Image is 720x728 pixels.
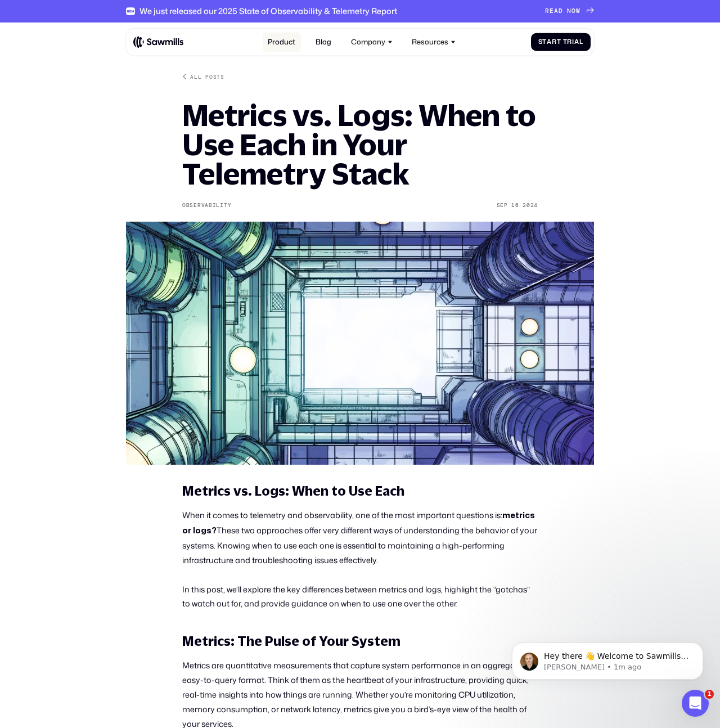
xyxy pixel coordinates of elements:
[511,202,519,209] div: 16
[567,38,572,46] span: r
[538,38,543,46] span: S
[559,7,563,15] span: D
[495,619,720,698] iframe: Intercom notifications message
[497,202,508,209] div: Sep
[139,6,397,16] div: We just released our 2025 State of Observability & Telemetry Report
[310,32,336,52] a: Blog
[571,7,576,15] span: O
[49,33,193,97] span: Hey there 👋 Welcome to Sawmills. The smart telemetry management platform that solves cost, qualit...
[182,508,538,568] p: When it comes to telemetry and observability, one of the most important questions is: These two a...
[682,690,709,717] iframe: Intercom live chat
[572,38,574,46] span: i
[542,38,547,46] span: t
[523,202,538,209] div: 2024
[705,690,714,699] span: 1
[531,33,591,51] a: StartTrial
[182,633,400,649] strong: Metrics: The Pulse of Your System
[574,38,579,46] span: a
[182,582,538,612] p: In this post, we’ll explore the key differences between metrics and logs, highlight the “gotchas”...
[182,73,224,80] a: All posts
[182,101,538,188] h1: Metrics vs. Logs: When to Use Each in Your Telemetry Stack
[545,7,594,15] a: READNOW
[182,483,404,498] strong: Metrics vs. Logs: When to Use Each
[190,73,224,80] div: All posts
[547,38,552,46] span: a
[412,38,448,46] div: Resources
[263,32,301,52] a: Product
[552,38,557,46] span: r
[563,38,568,46] span: T
[550,7,554,15] span: E
[407,32,461,52] div: Resources
[554,7,559,15] span: A
[182,202,231,209] div: Observability
[567,7,571,15] span: N
[351,38,385,46] div: Company
[579,38,583,46] span: l
[557,38,561,46] span: t
[545,7,550,15] span: R
[576,7,580,15] span: W
[49,43,194,53] p: Message from Winston, sent 1m ago
[345,32,398,52] div: Company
